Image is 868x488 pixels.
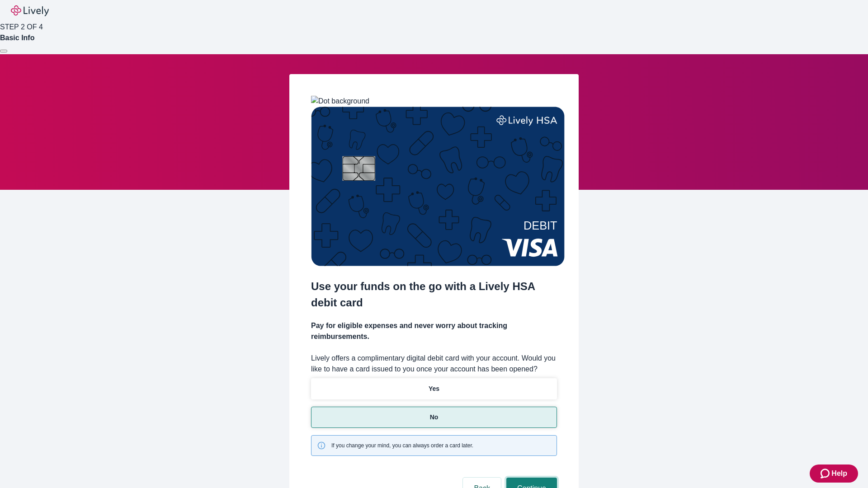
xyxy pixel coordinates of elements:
p: Yes [429,384,439,394]
img: Lively [11,5,49,16]
button: Yes [311,378,557,399]
button: Zendesk support iconHelp [810,465,858,483]
img: Dot background [311,96,369,107]
span: If you change your mind, you can always order a card later. [331,441,473,450]
h4: Pay for eligible expenses and never worry about tracking reimbursements. [311,320,557,342]
h2: Use your funds on the go with a Lively HSA debit card [311,278,557,311]
button: No [311,407,557,428]
p: No [430,413,439,422]
label: Lively offers a complimentary digital debit card with your account. Would you like to have a card... [311,353,557,375]
span: Help [831,468,847,479]
img: Debit card [311,107,565,266]
svg: Zendesk support icon [821,468,831,479]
